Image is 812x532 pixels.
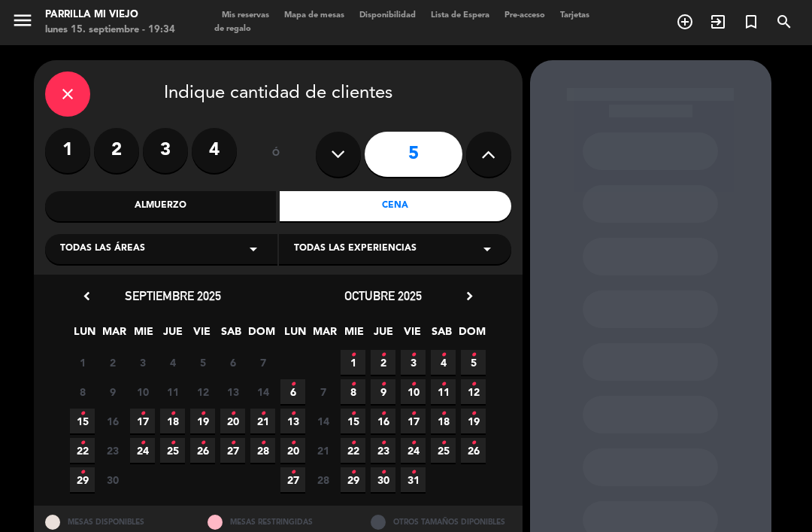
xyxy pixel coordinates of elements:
[290,402,295,426] i: •
[461,350,486,375] span: 5
[441,372,446,397] i: •
[80,431,85,455] i: •
[441,343,446,367] i: •
[371,350,395,375] span: 2
[11,9,34,32] i: menu
[131,323,156,348] span: MIE
[283,323,308,348] span: LUN
[214,11,277,20] span: Mis reservas
[160,323,185,348] span: JUE
[252,128,301,181] div: ó
[244,240,262,258] i: arrow_drop_down
[341,438,365,463] span: 22
[130,438,155,463] span: 24
[220,409,245,433] span: 20
[311,379,335,404] span: 7
[401,350,426,375] span: 3
[380,461,386,485] i: •
[130,350,155,375] span: 3
[401,438,426,463] span: 24
[350,461,356,485] i: •
[461,379,486,404] span: 12
[230,402,235,426] i: •
[311,438,335,463] span: 21
[441,402,446,426] i: •
[140,402,145,426] i: •
[341,467,365,492] span: 29
[441,431,446,455] i: •
[341,323,366,348] span: MIE
[70,379,95,404] span: 8
[100,409,125,433] span: 16
[11,9,34,37] button: menu
[290,461,295,485] i: •
[290,372,295,397] i: •
[200,431,205,455] i: •
[45,71,511,117] div: Indique cantidad de clientes
[160,409,185,433] span: 18
[429,323,454,348] span: SAB
[70,467,95,492] span: 29
[471,372,476,397] i: •
[371,438,395,463] span: 23
[170,402,175,426] i: •
[160,379,185,404] span: 11
[140,431,145,455] i: •
[190,438,215,463] span: 26
[250,409,275,433] span: 21
[341,409,365,433] span: 15
[668,9,701,35] span: RESERVAR MESA
[220,379,245,404] span: 13
[350,372,356,397] i: •
[94,128,139,173] label: 2
[411,372,416,397] i: •
[471,402,476,426] i: •
[371,323,395,348] span: JUE
[200,402,205,426] i: •
[280,191,511,221] div: Cena
[341,379,365,404] span: 8
[411,431,416,455] i: •
[701,9,735,35] span: WALK IN
[341,350,365,375] span: 1
[100,467,125,492] span: 30
[371,467,395,492] span: 30
[423,11,497,20] span: Lista de Espera
[189,323,214,348] span: VIE
[411,343,416,367] i: •
[170,431,175,455] i: •
[80,461,85,485] i: •
[471,431,476,455] i: •
[70,350,95,375] span: 1
[230,431,235,455] i: •
[190,350,215,375] span: 5
[311,467,335,492] span: 28
[350,431,356,455] i: •
[101,323,126,348] span: MAR
[411,402,416,426] i: •
[380,343,386,367] i: •
[80,402,85,426] i: •
[380,431,386,455] i: •
[45,191,277,221] div: Almuerzo
[220,350,245,375] span: 6
[709,13,727,31] i: exit_to_app
[250,379,275,404] span: 14
[311,409,335,433] span: 14
[72,323,97,348] span: LUN
[380,402,386,426] i: •
[277,11,352,20] span: Mapa de mesas
[280,409,305,433] span: 13
[775,13,793,31] i: search
[260,402,265,426] i: •
[100,438,125,463] span: 23
[130,409,155,433] span: 17
[100,379,125,404] span: 9
[45,128,90,173] label: 1
[459,323,483,348] span: DOM
[371,379,395,404] span: 9
[290,431,295,455] i: •
[100,350,125,375] span: 2
[350,343,356,367] i: •
[497,11,553,20] span: Pre-acceso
